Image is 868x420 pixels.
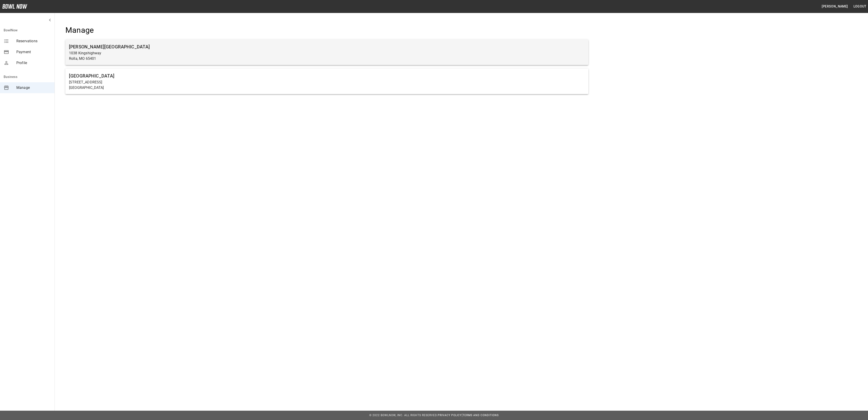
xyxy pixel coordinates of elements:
p: Rolla, MO 65401 [69,56,585,61]
button: Logout [852,2,868,11]
img: logo [2,4,27,9]
h6: [PERSON_NAME][GEOGRAPHIC_DATA] [69,43,585,50]
span: Payment [16,49,51,55]
p: 1038 Kingshighway [69,50,585,56]
button: [PERSON_NAME] [820,2,850,11]
h4: Manage [65,25,588,35]
a: Privacy Policy [438,414,462,417]
span: Profile [16,60,51,66]
a: Terms and Conditions [463,414,499,417]
span: © 2022 BowlNow, Inc. All Rights Reserved. [369,414,438,417]
p: [STREET_ADDRESS] [69,80,585,85]
span: Reservations [16,38,51,44]
p: [GEOGRAPHIC_DATA] [69,85,585,90]
span: Manage [16,85,51,90]
h6: [GEOGRAPHIC_DATA] [69,72,585,80]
